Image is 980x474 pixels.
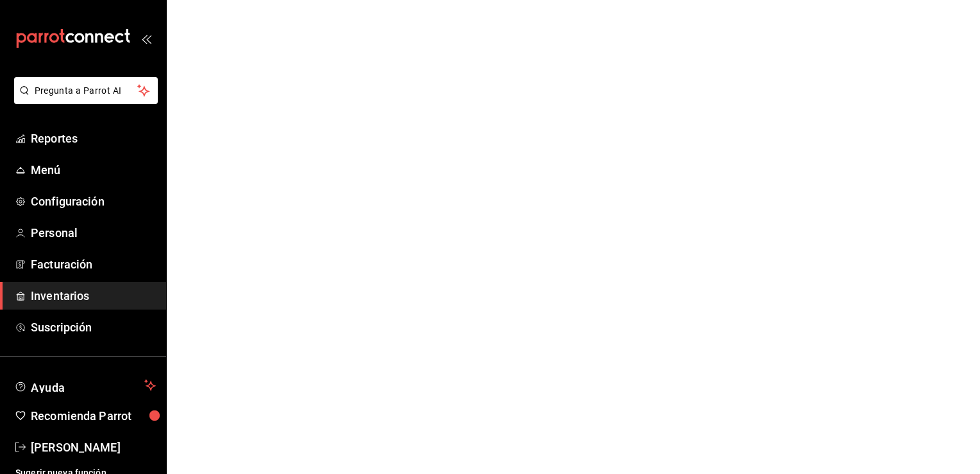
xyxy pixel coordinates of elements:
span: [PERSON_NAME] [31,439,156,456]
span: Ayuda [31,378,139,393]
span: Pregunta a Parrot AI [35,84,138,98]
a: Pregunta a Parrot AI [9,93,158,107]
span: Facturación [31,256,156,273]
button: open_drawer_menu [141,33,151,44]
span: Configuración [31,193,156,210]
button: Pregunta a Parrot AI [14,77,158,104]
span: Suscripción [31,319,156,336]
span: Personal [31,224,156,241]
span: Recomienda Parrot [31,407,156,425]
span: Reportes [31,130,156,147]
span: Inventarios [31,287,156,304]
span: Menú [31,161,156,179]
